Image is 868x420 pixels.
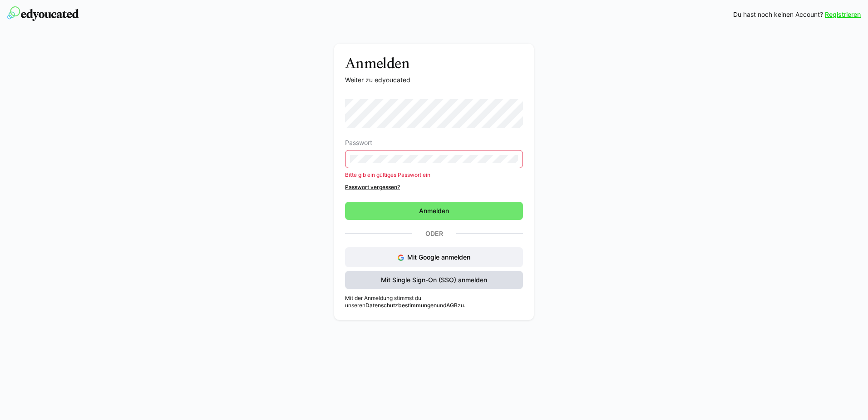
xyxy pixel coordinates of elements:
[418,206,450,215] span: Anmelden
[345,271,523,289] button: Mit Single Sign-On (SSO) anmelden
[345,202,523,220] button: Anmelden
[446,302,458,309] a: AGB
[345,55,523,72] h3: Anmelden
[345,295,523,309] p: Mit der Anmeldung stimmst du unseren und zu.
[733,10,823,19] span: Du hast noch keinen Account?
[7,6,79,21] img: edyoucated
[407,253,470,261] span: Mit Google anmelden
[825,10,861,19] a: Registrieren
[365,302,437,309] a: Datenschutzbestimmungen
[380,275,488,285] span: Mit Single Sign-On (SSO) anmelden
[345,184,523,191] a: Passwort vergessen?
[345,247,523,267] button: Mit Google anmelden
[345,171,430,178] span: Bitte gib ein gültiges Passwort ein
[412,227,456,240] p: Oder
[345,139,372,146] span: Passwort
[345,75,523,85] p: Weiter zu edyoucated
